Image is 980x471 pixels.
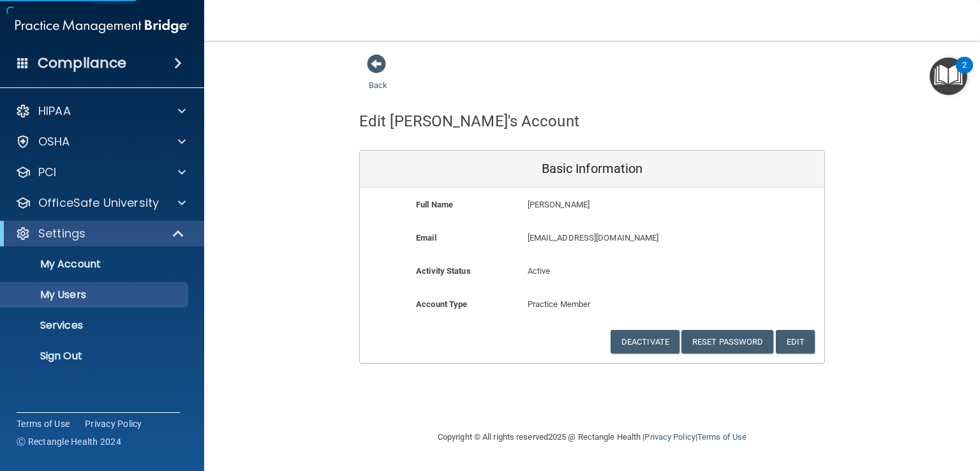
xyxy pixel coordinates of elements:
p: [EMAIL_ADDRESS][DOMAIN_NAME] [528,230,731,246]
a: Privacy Policy [85,417,142,430]
div: Basic Information [360,151,824,188]
a: Settings [15,226,185,241]
p: My Users [8,288,182,301]
button: Deactivate [611,330,679,354]
a: Privacy Policy [644,432,695,442]
p: Services [8,319,182,332]
button: Open Resource Center, 2 new notifications [930,57,967,95]
a: Back [369,65,387,90]
p: Settings [38,226,85,241]
a: HIPAA [15,103,186,119]
p: PCI [38,165,56,180]
b: Email [416,233,436,243]
button: Reset Password [681,330,773,354]
p: Sign Out [8,350,182,363]
img: PMB logo [15,13,189,39]
a: Terms of Use [697,432,746,442]
div: 2 [962,65,967,82]
a: PCI [15,165,186,180]
a: OSHA [15,134,186,149]
h4: Edit [PERSON_NAME]'s Account [359,113,579,130]
iframe: Drift Widget Chat Controller [760,382,965,433]
b: Full Name [416,200,453,209]
p: OfficeSafe University [38,195,159,211]
b: Activity Status [416,266,471,276]
a: Terms of Use [17,417,70,430]
p: Practice Member [528,297,657,312]
a: OfficeSafe University [15,195,186,211]
p: HIPAA [38,103,71,119]
span: Ⓒ Rectangle Health 2024 [17,435,121,448]
p: My Account [8,258,182,271]
p: [PERSON_NAME] [528,197,731,213]
button: Edit [776,330,815,354]
p: Active [528,264,657,279]
h4: Compliance [38,54,126,72]
div: Copyright © All rights reserved 2025 @ Rectangle Health | | [359,417,825,458]
p: OSHA [38,134,70,149]
b: Account Type [416,299,467,309]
